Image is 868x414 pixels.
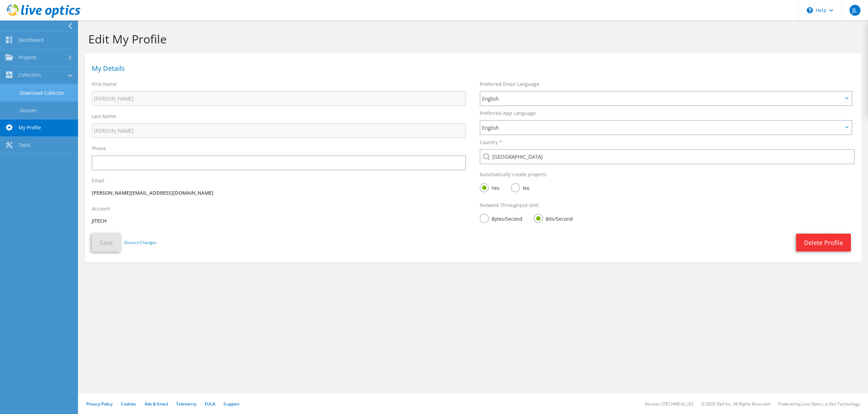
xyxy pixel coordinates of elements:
label: Email [92,177,104,184]
p: [PERSON_NAME][EMAIL_ADDRESS][DOMAIN_NAME] [92,189,466,197]
a: Delete Profile [796,234,851,251]
a: EULA [205,401,215,407]
a: Telemetry [176,401,196,407]
p: JITECH [92,217,466,225]
label: Last Name [92,113,116,120]
label: Automatically create projects [480,171,546,178]
label: Preferred App Language [480,110,536,117]
label: Country * [480,139,502,146]
a: Ads & Email [145,401,168,407]
svg: \n [807,7,813,13]
span: JL [850,5,860,16]
span: English [482,94,842,103]
h1: My Details [92,65,851,72]
li: © 2025 Dell Inc. All Rights Reserved [701,401,770,407]
label: Bytes/Second [480,214,522,222]
label: Yes [480,183,500,192]
label: Network Throughput Unit [480,202,539,209]
label: Account [92,205,110,212]
label: Preferred Email Language [480,81,539,88]
label: First Name [92,81,117,88]
span: English [482,124,842,132]
li: Powered by Live Optics, a Dell Technology [778,401,860,407]
label: No [511,183,529,192]
label: Phone [92,145,106,152]
a: Privacy Policy [86,401,113,407]
a: Cookies [121,401,137,407]
button: Save [92,233,121,252]
label: Bits/Second [534,214,573,222]
a: Support [223,401,239,407]
a: Discard Changes [124,239,157,246]
h1: Edit My Profile [88,32,854,46]
li: Version: [TECHNICAL_ID] [645,401,693,407]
